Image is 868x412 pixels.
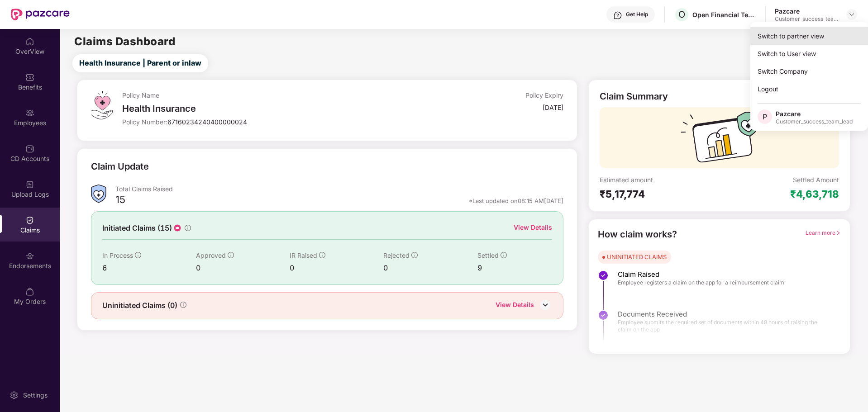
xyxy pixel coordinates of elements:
div: 9 [477,262,553,274]
div: Switch Company [750,62,868,80]
img: svg+xml;base64,PHN2ZyBpZD0iRW1wbG95ZWVzIiB4bWxucz0iaHR0cDovL3d3dy53My5vcmcvMjAwMC9zdmciIHdpZHRoPS... [25,109,34,118]
div: ₹4,63,718 [790,188,839,200]
span: info-circle [228,252,234,258]
div: Customer_success_team_lead [775,15,838,23]
span: info-circle [185,225,191,231]
span: Initiated Claims (15) [102,223,172,234]
img: svg+xml;base64,PHN2ZyBpZD0iRW5kb3JzZW1lbnRzIiB4bWxucz0iaHR0cDovL3d3dy53My5vcmcvMjAwMC9zdmciIHdpZH... [25,251,34,260]
img: svg+xml;base64,PHN2ZyBpZD0iQmVuZWZpdHMiIHhtbG5zPSJodHRwOi8vd3d3LnczLm9yZy8yMDAwL3N2ZyIgd2lkdGg9Ij... [25,73,34,82]
img: svg+xml;base64,PHN2ZyB3aWR0aD0iMTcyIiBoZWlnaHQ9IjExMyIgdmlld0JveD0iMCAwIDE3MiAxMTMiIGZpbGw9Im5vbm... [681,112,758,168]
img: svg+xml;base64,PHN2ZyBpZD0iRHJvcGRvd24tMzJ4MzIiIHhtbG5zPSJodHRwOi8vd3d3LnczLm9yZy8yMDAwL3N2ZyIgd2... [848,11,855,18]
div: Customer_success_team_lead [776,118,853,125]
div: Switch to User view [750,45,868,62]
div: Claim Summary [600,91,668,102]
span: Rejected [383,251,410,259]
h2: Claims Dashboard [74,36,175,47]
span: Settled [477,251,499,259]
div: 6 [102,262,196,274]
span: Claim Raised [618,270,784,279]
div: [DATE] [543,103,563,112]
div: Pazcare [775,7,838,15]
div: View Details [496,300,534,312]
div: Estimated amount [600,175,719,184]
img: svg+xml;base64,PHN2ZyBpZD0iSGVscC0zMngzMiIgeG1sbnM9Imh0dHA6Ly93d3cudzMub3JnLzIwMDAvc3ZnIiB3aWR0aD... [613,11,622,20]
div: Open Financial Technologies Private Limited [692,10,756,19]
div: 0 [290,262,383,274]
img: svg+xml;base64,PHN2ZyB4bWxucz0iaHR0cDovL3d3dy53My5vcmcvMjAwMC9zdmciIHdpZHRoPSI0OS4zMiIgaGVpZ2h0PS... [91,91,113,119]
span: right [835,230,841,236]
span: info-circle [135,252,141,258]
img: svg+xml;base64,PHN2ZyBpZD0iU2V0dGluZy0yMHgyMCIgeG1sbnM9Imh0dHA6Ly93d3cudzMub3JnLzIwMDAvc3ZnIiB3aW... [10,391,19,400]
img: New Pazcare Logo [11,9,70,20]
span: IR Raised [290,251,317,259]
div: Policy Number: [122,118,416,126]
span: info-circle [180,302,186,308]
img: icon [173,223,182,232]
span: Approved [196,251,226,259]
div: View Details [514,223,552,232]
img: svg+xml;base64,PHN2ZyBpZD0iQ0RfQWNjb3VudHMiIGRhdGEtbmFtZT0iQ0QgQWNjb3VudHMiIHhtbG5zPSJodHRwOi8vd3... [25,144,34,153]
span: O [678,9,685,20]
div: 15 [115,193,125,208]
div: Health Insurance [122,103,416,114]
div: Logout [750,80,868,98]
div: Claim Update [91,160,149,174]
img: svg+xml;base64,PHN2ZyBpZD0iU3RlcC1Eb25lLTMyeDMyIiB4bWxucz0iaHR0cDovL3d3dy53My5vcmcvMjAwMC9zdmciIH... [598,270,609,281]
span: 67160234240400000024 [167,118,247,126]
span: info-circle [319,252,325,258]
div: Policy Name [122,91,416,99]
img: DownIcon [539,298,552,312]
div: Switch to partner view [750,27,868,45]
img: svg+xml;base64,PHN2ZyBpZD0iTXlfT3JkZXJzIiBkYXRhLW5hbWU9Ik15IE9yZGVycyIgeG1sbnM9Imh0dHA6Ly93d3cudz... [25,287,34,296]
div: Get Help [626,11,648,18]
div: ₹5,17,774 [600,188,719,200]
div: UNINITIATED CLAIMS [607,252,667,261]
span: info-circle [501,252,507,258]
span: Health Insurance | Parent or inlaw [79,57,201,69]
div: Pazcare [776,109,853,118]
img: svg+xml;base64,PHN2ZyBpZD0iSG9tZSIgeG1sbnM9Imh0dHA6Ly93d3cudzMub3JnLzIwMDAvc3ZnIiB3aWR0aD0iMjAiIG... [25,37,34,46]
div: *Last updated on 08:15 AM[DATE] [469,197,563,205]
div: 0 [196,262,290,274]
img: svg+xml;base64,PHN2ZyBpZD0iVXBsb2FkX0xvZ3MiIGRhdGEtbmFtZT0iVXBsb2FkIExvZ3MiIHhtbG5zPSJodHRwOi8vd3... [25,180,34,189]
span: P [763,111,767,122]
span: Uninitiated Claims (0) [102,300,177,311]
button: Health Insurance | Parent or inlaw [72,54,208,72]
div: How claim works? [598,227,677,242]
span: info-circle [411,252,418,258]
div: Policy Expiry [525,91,563,99]
span: Employee registers a claim on the app for a reimbursement claim [618,279,784,286]
div: 0 [383,262,477,274]
img: ClaimsSummaryIcon [91,185,106,203]
div: Settled Amount [793,175,839,184]
span: Learn more [806,229,841,236]
span: In Process [102,251,133,259]
div: Total Claims Raised [115,185,564,193]
div: Settings [20,391,50,400]
img: svg+xml;base64,PHN2ZyBpZD0iQ2xhaW0iIHhtbG5zPSJodHRwOi8vd3d3LnczLm9yZy8yMDAwL3N2ZyIgd2lkdGg9IjIwIi... [25,216,34,225]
